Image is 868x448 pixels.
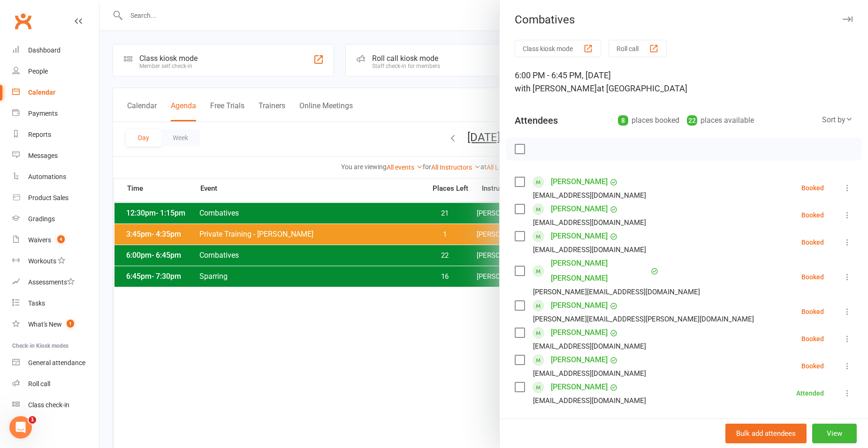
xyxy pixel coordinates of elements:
[29,416,36,424] span: 1
[28,236,51,244] div: Waivers
[618,115,628,126] div: 8
[533,217,646,229] div: [EMAIL_ADDRESS][DOMAIN_NAME]
[533,189,646,202] div: [EMAIL_ADDRESS][DOMAIN_NAME]
[12,166,99,187] a: Automations
[551,380,608,395] a: [PERSON_NAME]
[515,40,601,57] button: Class kiosk mode
[533,244,646,256] div: [EMAIL_ADDRESS][DOMAIN_NAME]
[551,229,608,244] a: [PERSON_NAME]
[28,89,55,96] div: Calendar
[28,131,51,138] div: Reports
[515,69,853,95] div: 6:00 PM - 6:45 PM, [DATE]
[12,145,99,166] a: Messages
[28,299,45,307] div: Tasks
[12,61,99,82] a: People
[28,401,69,409] div: Class check-in
[11,9,35,33] a: Clubworx
[12,124,99,145] a: Reports
[812,424,857,443] button: View
[28,173,66,180] div: Automations
[551,202,608,217] a: [PERSON_NAME]
[533,340,646,352] div: [EMAIL_ADDRESS][DOMAIN_NAME]
[28,359,85,366] div: General attendance
[12,230,99,251] a: Waivers 4
[551,256,648,286] a: [PERSON_NAME] [PERSON_NAME]
[533,286,700,298] div: [PERSON_NAME][EMAIL_ADDRESS][DOMAIN_NAME]
[801,212,824,218] div: Booked
[801,336,824,342] div: Booked
[597,83,687,93] span: at [GEOGRAPHIC_DATA]
[801,274,824,280] div: Booked
[28,194,69,202] div: Product Sales
[12,352,99,373] a: General attendance kiosk mode
[28,321,62,328] div: What's New
[12,40,99,61] a: Dashboard
[12,251,99,272] a: Workouts
[28,46,61,54] div: Dashboard
[618,114,679,127] div: places booked
[67,320,74,328] span: 1
[551,325,608,340] a: [PERSON_NAME]
[12,314,99,335] a: What's New1
[12,395,99,416] a: Class kiosk mode
[28,110,58,117] div: Payments
[551,352,608,367] a: [PERSON_NAME]
[57,235,65,243] span: 4
[28,152,58,159] div: Messages
[551,174,608,189] a: [PERSON_NAME]
[801,185,824,191] div: Booked
[687,114,754,127] div: places available
[801,239,824,246] div: Booked
[9,416,32,439] iframe: Intercom live chat
[533,367,646,380] div: [EMAIL_ADDRESS][DOMAIN_NAME]
[28,67,48,75] div: People
[28,257,56,265] div: Workouts
[12,293,99,314] a: Tasks
[12,209,99,230] a: Gradings
[533,395,646,407] div: [EMAIL_ADDRESS][DOMAIN_NAME]
[515,114,558,127] div: Attendees
[801,308,824,315] div: Booked
[551,298,608,313] a: [PERSON_NAME]
[796,390,824,396] div: Attended
[822,114,853,126] div: Sort by
[28,278,75,286] div: Assessments
[12,373,99,395] a: Roll call
[533,313,754,325] div: [PERSON_NAME][EMAIL_ADDRESS][PERSON_NAME][DOMAIN_NAME]
[725,424,807,443] button: Bulk add attendees
[515,83,597,93] span: with [PERSON_NAME]
[801,363,824,369] div: Booked
[28,380,50,388] div: Roll call
[609,40,667,57] button: Roll call
[500,13,868,26] div: Combatives
[28,215,55,223] div: Gradings
[12,103,99,124] a: Payments
[12,82,99,103] a: Calendar
[12,187,99,209] a: Product Sales
[687,115,697,126] div: 22
[12,272,99,293] a: Assessments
